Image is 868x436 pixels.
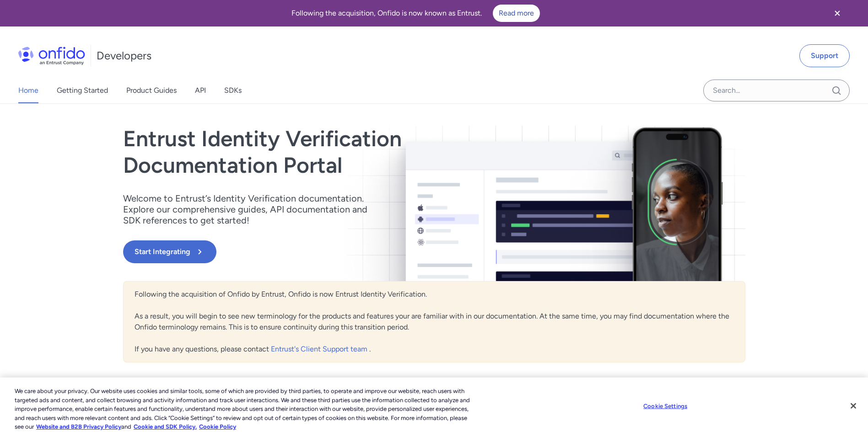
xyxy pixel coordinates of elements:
p: Welcome to Entrust’s Identity Verification documentation. Explore our comprehensive guides, API d... [123,193,379,226]
h1: Developers [97,48,151,63]
a: API [195,78,206,103]
div: Following the acquisition, Onfido is now known as Entrust. [11,5,820,22]
a: Support [799,44,850,67]
a: Cookie and SDK Policy. [134,423,197,430]
a: Getting Started [57,78,108,103]
a: Entrust's Client Support team [271,345,369,353]
a: Read more [493,5,540,22]
h1: Entrust Identity Verification Documentation Portal [123,126,559,178]
input: Onfido search input field [703,80,850,101]
a: SDKs [224,78,242,103]
div: Following the acquisition of Onfido by Entrust, Onfido is now Entrust Identity Verification. As a... [123,281,745,362]
img: Onfido Logo [18,47,85,65]
button: Cookie Settings [637,397,694,415]
a: Start Integrating [123,240,559,263]
a: Cookie Policy [199,423,236,430]
div: We care about your privacy. Our website uses cookies and similar tools, some of which are provide... [15,387,477,431]
button: Close [843,396,863,416]
svg: Close banner [832,8,843,19]
button: Start Integrating [123,240,216,263]
a: Product Guides [126,78,177,103]
a: More information about our cookie policy., opens in a new tab [36,423,121,430]
button: Close banner [820,2,854,25]
a: Home [18,78,38,103]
